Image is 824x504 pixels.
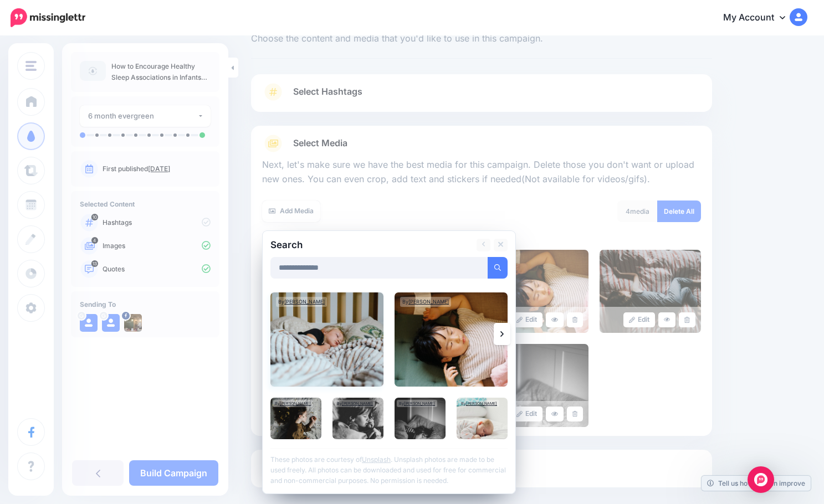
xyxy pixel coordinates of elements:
[262,200,320,222] a: Add Media
[25,61,37,71] img: menu.png
[702,476,811,491] a: Tell us how we can improve
[457,398,508,439] img: Sleeping baby
[270,448,508,486] p: These photos are courtesy of . Unsplash photos are made to be used freely. All photos can be down...
[408,299,449,305] a: [PERSON_NAME]
[262,152,701,427] div: Select Media
[270,240,303,250] h2: Search
[280,401,311,406] a: [PERSON_NAME]
[362,455,391,464] a: Unsplash
[91,237,98,244] span: 4
[511,407,542,421] a: Edit
[276,297,327,307] div: By
[80,105,211,127] button: 6 month evergreen
[626,207,630,215] span: 4
[748,466,774,493] div: Open Intercom Messenger
[103,264,211,274] p: Quotes
[332,398,383,439] img: Sleeping child
[712,4,807,32] a: My Account
[335,400,375,407] div: By
[111,61,211,83] p: How to Encourage Healthy Sleep Associations in Infants and Toddlers
[124,314,142,332] img: 274786355_471671557683933_5974453030145823436_n-bsa117568.jpg
[273,400,313,407] div: By
[80,61,106,81] img: article-default-image-icon.png
[148,164,170,173] a: [DATE]
[91,260,98,267] span: 13
[88,110,197,122] div: 6 month evergreen
[103,164,211,174] p: First published
[270,398,321,439] img: Sleeping child
[466,401,497,406] a: [PERSON_NAME]
[80,300,211,308] h4: Sending To
[459,400,499,407] div: By
[400,297,451,307] div: By
[293,84,362,99] span: Select Hashtags
[103,241,211,251] p: Images
[80,200,211,208] h4: Selected Content
[284,299,325,305] a: [PERSON_NAME]
[511,312,542,327] a: Edit
[600,250,701,333] img: PNQ7BLPSIICF8A6T4W45E42P1J1PT2U0_large.jpg
[262,135,701,152] a: Select Media
[251,32,712,46] span: Choose the content and media that you'd like to use in this campaign.
[487,250,588,333] img: U2OEPJGQW0JWI9ZCQ4X1CFKOO7SGGA73_large.jpg
[487,344,588,427] img: IMU8AGGQHIF2B8H4ZJD08X8UYXGQ49AC_large.jpg
[395,398,446,439] img: ‘I don’t want to wake up’
[103,218,211,228] p: Hashtags
[11,8,85,27] img: Missinglettr
[91,214,98,220] span: 10
[262,83,701,112] a: Select Hashtags
[617,200,658,222] div: media
[342,401,373,406] a: [PERSON_NAME]
[102,314,120,332] img: user_default_image.png
[397,400,437,407] div: By
[657,200,701,222] a: Delete All
[80,314,98,332] img: user_default_image.png
[623,312,655,327] a: Edit
[293,136,347,151] span: Select Media
[404,401,435,406] a: [PERSON_NAME]
[262,158,701,187] p: Next, let's make sure we have the best media for this campaign. Delete those you don't want or up...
